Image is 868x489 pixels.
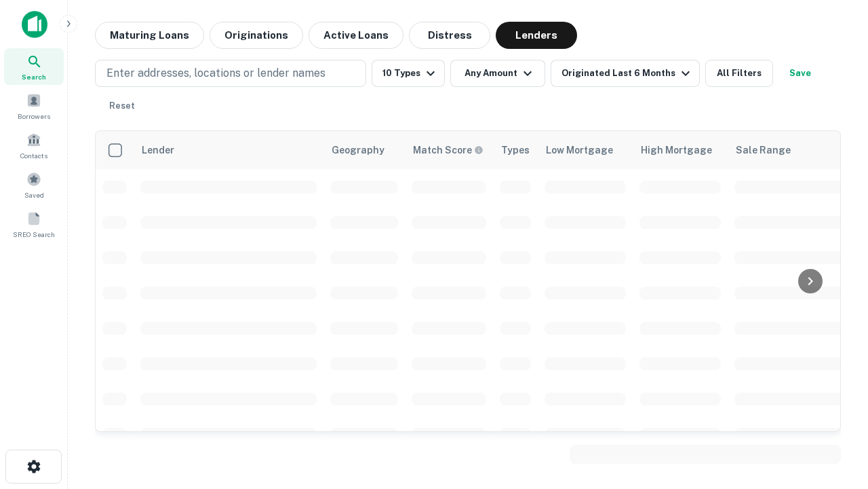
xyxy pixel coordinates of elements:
div: Originated Last 6 Months [561,65,694,81]
div: Types [501,142,530,158]
a: Search [4,48,64,85]
a: Borrowers [4,88,64,124]
span: Search [22,71,46,82]
div: Capitalize uses an advanced AI algorithm to match your search with the best lender. The match sco... [413,143,484,158]
th: Lender [134,131,323,169]
a: Contacts [4,127,64,164]
button: Reset [100,92,144,120]
th: Capitalize uses an advanced AI algorithm to match your search with the best lender. The match sco... [405,131,493,169]
button: Maturing Loans [95,22,204,49]
button: All Filters [705,60,773,87]
a: Saved [4,166,64,203]
a: SREO Search [4,206,64,242]
div: Geography [332,142,384,158]
button: Active Loans [309,22,403,49]
button: 10 Types [372,60,445,87]
button: Lenders [496,22,577,49]
th: Types [493,131,538,169]
button: Enter addresses, locations or lender names [95,60,366,87]
th: Sale Range [728,131,850,169]
img: capitalize-icon.png [22,11,47,38]
th: Geography [323,131,405,169]
span: Contacts [20,150,47,161]
iframe: Chat Widget [800,337,868,402]
span: SREO Search [13,229,55,240]
div: High Mortgage [641,142,712,158]
div: Low Mortgage [546,142,613,158]
div: Lender [142,142,174,158]
button: Save your search to get updates of matches that match your search criteria. [778,60,822,87]
th: High Mortgage [633,131,728,169]
span: Borrowers [18,111,50,122]
h6: Match Score [413,143,481,158]
button: Originated Last 6 Months [551,60,700,87]
button: Distress [409,22,490,49]
p: Enter addresses, locations or lender names [106,65,325,81]
span: Saved [24,189,44,200]
button: Originations [210,22,303,49]
button: Any Amount [450,60,545,87]
div: Sale Range [736,142,791,158]
th: Low Mortgage [538,131,633,169]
